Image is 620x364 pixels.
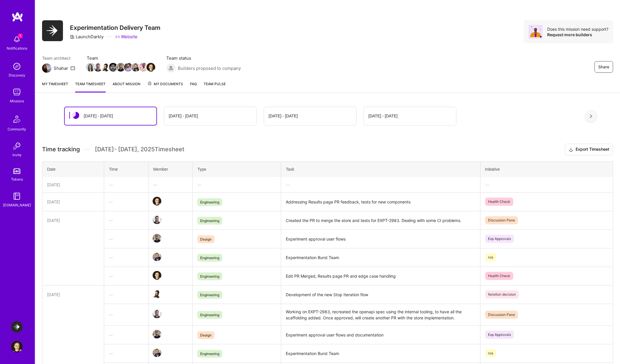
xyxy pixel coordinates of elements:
div: Missions [10,98,24,104]
img: Team Member Avatar [131,63,140,72]
div: — [109,236,143,242]
div: Shahar [54,65,68,71]
div: — [109,217,143,223]
a: FAQ [190,81,197,92]
a: Team Member Avatar [153,215,161,225]
div: [DATE] - [DATE] [169,113,198,119]
img: Team Member Avatar [86,63,95,72]
div: — [109,332,143,338]
span: Discussion Pane [485,311,518,319]
a: Team Member Avatar [109,62,117,72]
span: Engineering [197,350,222,358]
span: Engineering [197,272,222,280]
img: Team Member Avatar [116,63,125,72]
td: Addressing Results page PR feedback, tests for new components [281,192,480,211]
th: Time [104,161,148,177]
img: Team Member Avatar [153,234,161,243]
img: Company Logo [42,20,63,41]
img: Team Member Avatar [147,63,155,72]
div: Invite [12,152,21,158]
a: LaunchDarkly: Experimentation Delivery Team [10,321,24,333]
img: Team Member Avatar [153,310,161,318]
img: Team Member Avatar [139,63,148,72]
h3: Experimentation Delivery Team [70,24,160,31]
span: Engineering [197,311,222,319]
div: [DATE] [47,292,99,298]
div: [DATE] - [DATE] [368,113,398,119]
img: Team Member Avatar [153,197,161,205]
span: Exp Approvals [485,235,514,243]
img: Invite [11,140,23,152]
a: Team Member Avatar [153,270,161,280]
img: Team Architect [42,63,51,73]
img: Team Member Avatar [153,330,161,338]
span: n/a [485,349,496,357]
img: Team Member Avatar [124,63,133,72]
td: Experiment approval user flows [281,230,480,248]
span: Engineering [197,217,222,225]
a: Team Member Avatar [153,252,161,262]
span: Team Pulse [204,82,226,86]
a: Team timesheet [75,81,106,92]
a: Team Member Avatar [153,289,161,299]
img: right [590,114,592,118]
span: Engineering [197,198,222,206]
a: Team Pulse [204,81,226,92]
td: Experimentation Burst Team [281,344,480,363]
div: [DOMAIN_NAME] [3,202,31,208]
div: — [109,312,143,318]
img: Team Member Avatar [153,252,161,261]
td: Experimentation Burst Team [281,248,480,267]
td: Development of the new Stop Iteration flow [281,285,480,304]
span: Design [197,331,214,339]
a: Team Member Avatar [87,62,94,72]
a: Team Member Avatar [153,196,161,206]
td: Created the PR to merge the store and tests for EXPT-2983. Dealing with some CI problems. [281,211,480,230]
img: Team Member Avatar [153,215,161,224]
img: Team Member Avatar [153,348,161,357]
span: Iteration decision [485,290,519,299]
div: — [109,350,143,356]
img: User Avatar [11,341,23,352]
img: Team Member Avatar [153,290,161,298]
img: Team Member Avatar [101,63,110,72]
div: Request more builders [547,32,608,37]
div: [DATE] [47,182,99,188]
i: icon Download [569,147,573,153]
a: Team Member Avatar [117,62,124,72]
img: guide book [11,190,23,202]
span: Team status [166,55,241,61]
img: Builders proposed to company [166,63,176,73]
img: LaunchDarkly: Experimentation Delivery Team [11,321,23,333]
td: Experiment approval user flows and documentation [281,325,480,344]
a: About Mission [113,81,140,92]
span: Engineering [197,254,222,262]
div: LaunchDarkly [70,34,104,40]
a: Team Member Avatar [153,329,161,339]
span: Time tracking [42,146,80,153]
th: Initiative [480,161,613,177]
div: [DATE] - [DATE] [84,113,113,119]
div: [DATE] [47,199,99,205]
span: Team architect [42,55,75,61]
span: Health Check [485,272,513,280]
span: Health Check [485,198,513,206]
div: — [109,199,143,205]
a: Team Member Avatar [153,348,161,358]
a: Team Member Avatar [153,233,161,243]
span: Exp Approvals [485,331,514,339]
img: bell [11,34,23,45]
img: teamwork [11,86,23,98]
a: Team Member Avatar [140,62,147,72]
span: Builders proposed to company [178,65,241,71]
img: Avatar [529,25,543,39]
div: Notifications [7,45,27,51]
a: Team Member Avatar [94,62,102,72]
div: Tokens [11,176,23,182]
div: — [153,182,188,188]
div: [DATE] [47,217,99,223]
i: icon Mail [71,66,75,70]
a: Website [115,34,138,40]
th: Member [148,161,192,177]
span: n/a [485,253,496,261]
